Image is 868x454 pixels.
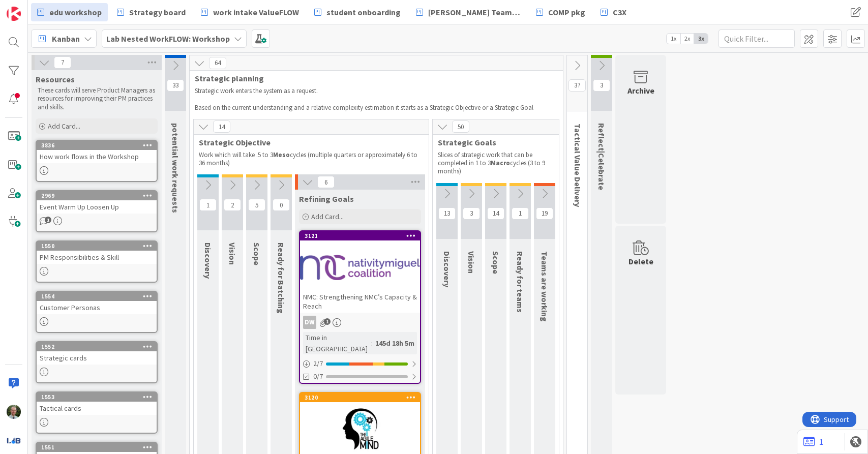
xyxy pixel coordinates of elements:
span: 13 [438,207,456,220]
div: 1552 [37,342,157,351]
div: 1554Customer Personas [37,292,157,314]
a: work intake ValueFLOW [195,3,305,21]
span: 33 [167,79,184,92]
div: 1551 [41,444,157,451]
div: 3836 [41,142,157,149]
div: Delete [628,255,653,267]
span: 14 [487,207,504,220]
a: Strategy board [111,3,192,21]
a: student onboarding [308,3,407,21]
div: 1552Strategic cards [37,342,157,365]
span: Scope [252,243,262,265]
div: Time in [GEOGRAPHIC_DATA] [303,332,371,354]
span: Strategic planning [195,73,550,83]
a: edu workshop [31,3,108,21]
div: NMC: Strengthening NMC’s Capacity & Reach [300,290,420,313]
span: 1x [667,34,680,44]
img: avatar [7,433,21,447]
a: C3X [594,3,633,21]
b: Lab Nested WorkFLOW: Workshop [106,34,230,44]
p: Strategic work enters the system as a request. [195,87,558,95]
div: 145d 18h 5m [373,338,417,349]
span: Add Card... [311,212,344,221]
div: Event Warm Up Loosen Up [37,200,157,214]
div: DW [303,316,316,329]
span: work intake ValueFLOW [213,6,299,18]
div: 1554 [41,293,157,300]
span: Add Card... [48,122,80,131]
span: 64 [209,57,226,69]
div: 3120 [305,394,420,401]
span: 0/7 [313,371,323,382]
div: Strategic cards [37,351,157,365]
span: 1 [512,207,529,220]
span: Kanban [52,33,80,45]
span: Tactical Value Delivery [573,124,583,207]
div: 1554 [37,292,157,301]
span: 3 [593,79,610,92]
span: Reflect|Celebrate [596,123,607,190]
div: 1550 [41,243,157,250]
div: DW [300,316,420,329]
img: SH [7,405,21,419]
span: 3 [463,207,480,220]
span: Discovery [203,243,213,279]
span: Strategic Goals [438,137,546,147]
span: Strategy board [129,6,186,18]
div: 1553 [37,392,157,402]
span: [PERSON_NAME] Team Tracker [428,6,521,18]
span: Scope [491,251,501,274]
span: 2 [224,199,241,211]
span: 1 [324,318,331,325]
div: 2969 [41,192,157,199]
strong: Macro [491,159,510,167]
span: 50 [452,120,469,133]
div: 3120 [300,393,420,402]
div: 2969Event Warm Up Loosen Up [37,191,157,214]
div: Archive [627,84,654,97]
span: Support [21,2,46,14]
span: 2 / 7 [313,358,323,369]
div: 1553Tactical cards [37,392,157,415]
span: student onboarding [326,6,401,18]
p: Slices of strategic work that can be completed in 1 to 3 cycles (3 to 9 months) [438,151,554,176]
img: Visit kanbanzone.com [7,7,21,21]
div: 3836 [37,141,157,150]
span: 0 [273,199,290,211]
span: 2x [680,34,694,44]
span: 7 [54,56,71,69]
div: 1550PM Responsibilities & Skill [37,241,157,264]
span: C3X [613,6,626,18]
div: 2969 [37,191,157,200]
span: 19 [536,207,553,220]
div: 1551 [37,443,157,452]
div: 3121 [305,232,420,239]
span: Teams are working [540,251,550,322]
span: Vision [227,243,237,265]
strong: Meso [273,150,290,159]
span: edu workshop [49,6,102,18]
span: Strategic Objective [199,137,416,147]
span: 1 [199,199,217,211]
div: PM Responsibilities & Skill [37,251,157,264]
span: COMP pkg [548,6,585,18]
span: 14 [213,120,230,133]
input: Quick Filter... [719,29,795,48]
p: Based on the current understanding and a relative complexity estimation it starts as a Strategic ... [195,104,558,112]
div: How work flows in the Workshop [37,150,157,163]
span: 1 [45,217,51,223]
div: 1552 [41,343,157,350]
span: potential work requests [170,123,181,213]
div: Tactical cards [37,402,157,415]
div: 3836How work flows in the Workshop [37,141,157,163]
p: These cards will serve Product Managers as resources for improving their PM practices and skills. [38,86,156,111]
span: 5 [248,199,265,211]
div: 3121 [300,231,420,240]
div: 3121NMC: Strengthening NMC’s Capacity & Reach [300,231,420,313]
div: 1553 [41,394,157,401]
span: Ready for Batching [276,243,286,314]
span: Refining Goals [299,194,354,204]
span: 37 [568,79,586,92]
a: COMP pkg [530,3,591,21]
div: 2/7 [300,357,420,370]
